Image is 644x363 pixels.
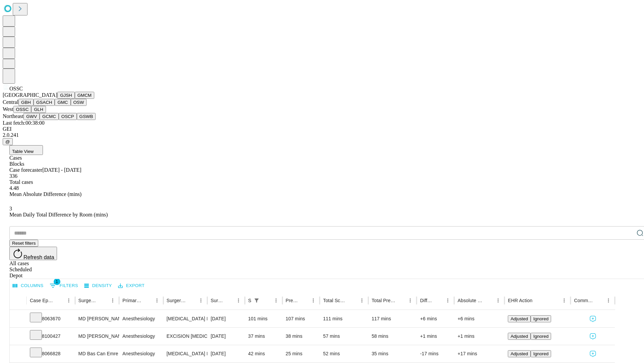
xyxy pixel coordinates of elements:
button: Refresh data [9,247,57,260]
button: Sort [348,296,357,305]
button: GJSH [57,92,75,99]
div: 35 mins [372,345,414,362]
div: -17 mins [420,345,451,362]
span: Northeast [3,113,23,119]
span: [DATE] - [DATE] [42,167,81,173]
div: 38 mins [286,328,317,345]
div: EHR Action [508,298,532,303]
button: Sort [143,296,152,305]
button: Menu [271,296,281,305]
div: 111 mins [323,310,365,327]
button: Sort [224,296,234,305]
button: GMCM [75,92,94,99]
span: Adjusted [511,351,528,356]
button: Menu [234,296,243,305]
div: [DATE] [211,310,241,327]
div: 8063670 [30,310,72,327]
div: Primary Service [122,298,142,303]
button: Sort [55,296,64,305]
button: Show filters [252,296,261,305]
div: Predicted In Room Duration [286,298,299,303]
span: Adjusted [511,316,528,321]
button: Select columns [11,281,45,291]
button: Menu [309,296,318,305]
div: Anesthesiology [122,328,160,345]
div: 25 mins [286,345,317,362]
span: @ [5,139,10,144]
div: 42 mins [248,345,279,362]
button: Adjusted [508,315,531,322]
div: 101 mins [248,310,279,327]
span: [GEOGRAPHIC_DATA] [3,92,57,98]
button: Sort [484,296,493,305]
div: GEI [3,126,641,132]
div: 52 mins [323,345,365,362]
button: Expand [13,348,23,360]
span: 4.48 [9,185,19,191]
button: GBH [18,99,34,106]
button: Adjusted [508,333,531,340]
button: Expand [13,313,23,325]
button: Sort [533,296,542,305]
button: Sort [299,296,309,305]
button: OSW [71,99,87,106]
button: OSCP [59,113,77,120]
div: +6 mins [420,310,451,327]
div: Difference [420,298,433,303]
button: GCMC [40,113,59,120]
button: Sort [594,296,604,305]
div: Absolute Difference [458,298,483,303]
div: MD [PERSON_NAME] [PERSON_NAME] Md [78,328,116,345]
button: Menu [604,296,613,305]
button: Expand [13,331,23,342]
span: Mean Daily Total Difference by Room (mins) [9,212,108,217]
div: [DATE] [211,345,241,362]
button: Sort [187,296,196,305]
span: 3 [9,206,12,211]
button: Ignored [531,315,551,322]
div: Case Epic Id [30,298,54,303]
div: +1 mins [458,328,501,345]
button: Sort [434,296,443,305]
span: Table View [12,149,34,154]
div: Total Predicted Duration [372,298,396,303]
button: Reset filters [9,240,38,247]
div: Anesthesiology [122,345,160,362]
div: [MEDICAL_DATA] PARTIAL [167,310,204,327]
button: Menu [406,296,415,305]
button: Adjusted [508,350,531,357]
button: Ignored [531,333,551,340]
button: GWV [23,113,40,120]
button: Ignored [531,350,551,357]
div: 117 mins [372,310,414,327]
button: GLH [31,106,46,113]
div: Surgery Name [167,298,186,303]
div: 37 mins [248,328,279,345]
div: 57 mins [323,328,365,345]
button: Show filters [48,280,80,291]
div: 8066828 [30,345,72,362]
span: Refresh data [23,254,54,260]
span: Case forecaster [9,167,42,173]
span: Last fetch: 00:38:00 [3,120,45,126]
div: 1 active filter [252,296,261,305]
span: Total cases [9,179,33,185]
span: Ignored [533,351,548,356]
span: OSSC [9,86,23,91]
div: +6 mins [458,310,501,327]
span: Reset filters [12,241,36,246]
button: Sort [262,296,271,305]
div: Surgeon Name [78,298,98,303]
button: Density [83,281,114,291]
button: Menu [493,296,503,305]
button: Table View [9,145,43,155]
div: 2.0.241 [3,132,641,138]
button: GSACH [34,99,55,106]
span: Mean Absolute Difference (mins) [9,191,82,197]
span: West [3,106,13,112]
span: Central [3,99,18,105]
div: Anesthesiology [122,310,160,327]
button: Menu [108,296,117,305]
button: Menu [357,296,367,305]
div: Surgery Date [211,298,224,303]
